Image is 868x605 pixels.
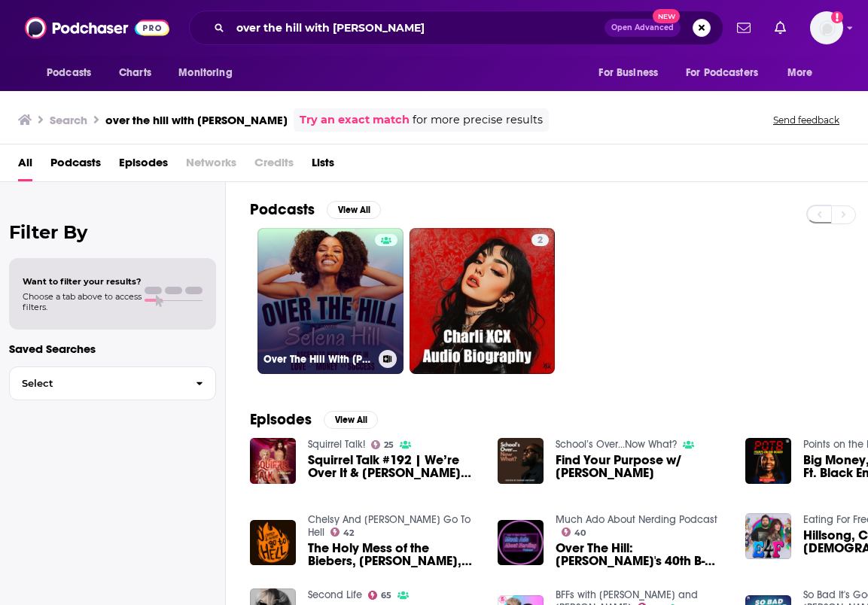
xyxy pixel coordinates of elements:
[556,513,717,526] a: Much Ado About Nerding Podcast
[538,233,543,248] span: 2
[413,111,543,129] span: for more precise results
[787,62,813,84] span: More
[50,150,101,181] a: Podcasts
[178,62,232,84] span: Monitoring
[745,513,791,559] img: Hillsong, Corporate Christianity, and the Neoliberalization of Jesus (Part 3)
[810,11,843,44] img: User Profile
[381,592,391,599] span: 65
[257,228,404,374] a: Over The Hill With [PERSON_NAME]
[230,16,605,40] input: Search podcasts, credits, & more...
[556,542,727,567] a: Over The Hill: Joe's 40th B-Day Episode
[308,542,480,567] a: The Holy Mess of the Biebers, Selena Gomez, and the Hillsong Church Part 1
[343,530,354,537] span: 42
[250,438,296,484] img: Squirrel Talk #192 | We’re Over It & RuPaul’s Drag Race All Stars 8 Episode Somewhere Near the En...
[686,62,758,84] span: For Podcasters
[556,454,727,479] span: Find Your Purpose w/ [PERSON_NAME]
[588,59,677,87] button: open menu
[531,234,549,246] a: 2
[300,111,410,129] a: Try an exact match
[498,520,544,566] img: Over The Hill: Joe's 40th B-Day Episode
[556,438,677,451] a: School’s Over...Now What?
[308,513,471,539] a: Chelsy And Noelle Go To Hell
[598,62,658,84] span: For Business
[250,200,315,219] h2: Podcasts
[653,9,680,23] span: New
[308,542,480,567] span: The Holy Mess of the Biebers, [PERSON_NAME], and the [DEMOGRAPHIC_DATA] Part 1
[574,530,586,537] span: 40
[731,15,757,41] a: Show notifications dropdown
[10,379,184,388] span: Select
[371,440,394,449] a: 25
[9,342,216,356] p: Saved Searches
[308,454,480,479] a: Squirrel Talk #192 | We’re Over It & RuPaul’s Drag Race All Stars 8 Episode Somewhere Near the En...
[312,150,334,181] a: Lists
[18,150,32,181] a: All
[676,59,780,87] button: open menu
[263,353,373,366] h3: Over The Hill With [PERSON_NAME]
[23,276,142,287] span: Want to filter your results?
[611,24,674,32] span: Open Advanced
[308,588,362,601] a: Second Life
[777,59,832,87] button: open menu
[384,442,394,448] span: 25
[769,15,792,41] a: Show notifications dropdown
[410,228,556,374] a: 2
[47,62,91,84] span: Podcasts
[119,150,168,181] a: Episodes
[810,11,843,44] button: Show profile menu
[25,14,169,42] img: Podchaser - Follow, Share and Rate Podcasts
[556,542,727,567] span: Over The Hill: [PERSON_NAME]'s 40th B-Day Episode
[327,201,381,219] button: View All
[368,591,392,600] a: 65
[562,527,586,537] a: 40
[23,291,142,312] span: Choose a tab above to access filters.
[556,454,727,479] a: Find Your Purpose w/ Selena Hill
[745,438,791,484] img: Big Money, Morehouse Ft. Black Enterprise’s Selena Hill
[330,527,355,537] a: 42
[186,150,236,181] span: Networks
[605,19,681,37] button: Open AdvancedNew
[168,59,251,87] button: open menu
[769,114,844,126] button: Send feedback
[324,411,378,429] button: View All
[36,59,111,87] button: open menu
[308,438,365,451] a: Squirrel Talk!
[189,11,723,45] div: Search podcasts, credits, & more...
[831,11,843,23] svg: Add a profile image
[250,410,312,429] h2: Episodes
[105,113,288,127] h3: over the hill with [PERSON_NAME]
[308,454,480,479] span: Squirrel Talk #192 | We’re Over It & [PERSON_NAME] Drag Race All Stars 8 Episode Somewhere Near t...
[250,520,296,566] img: The Holy Mess of the Biebers, Selena Gomez, and the Hillsong Church Part 1
[50,113,87,127] h3: Search
[810,11,843,44] span: Logged in as GregKubie
[9,366,216,400] button: Select
[250,410,378,429] a: EpisodesView All
[498,438,544,484] img: Find Your Purpose w/ Selena Hill
[250,200,381,219] a: PodcastsView All
[109,59,160,87] a: Charts
[254,150,294,181] span: Credits
[119,62,151,84] span: Charts
[9,221,216,243] h2: Filter By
